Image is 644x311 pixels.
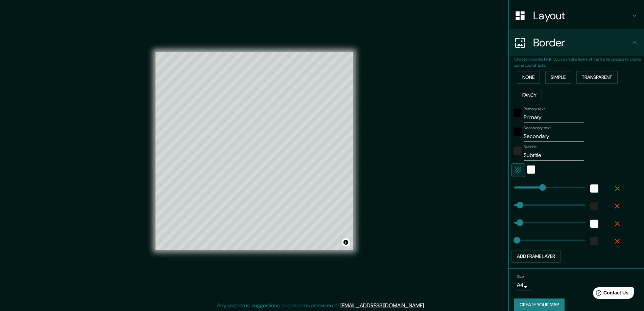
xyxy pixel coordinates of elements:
[342,238,350,246] button: Toggle attribution
[426,302,427,310] div: .
[217,302,425,310] p: Any problems, suggestions, or concerns please email .
[544,57,552,62] b: Hint
[590,184,598,193] button: white
[584,285,637,304] iframe: Help widget launcher
[511,250,560,263] button: Add frame layer
[524,106,545,112] label: Primary text
[517,89,542,102] button: Fancy
[509,2,644,29] div: Layout
[517,71,540,84] button: None
[514,109,522,117] button: black
[517,280,532,290] div: A4
[340,302,424,309] a: [EMAIL_ADDRESS][DOMAIN_NAME]
[527,165,535,174] button: white
[545,71,571,84] button: Simple
[533,36,630,49] h4: Border
[425,302,426,310] div: .
[509,29,644,56] div: Border
[590,202,598,210] button: color-222222
[590,237,598,245] button: color-222222
[576,71,618,84] button: Transparent
[524,125,551,131] label: Secondary text
[590,220,598,228] button: white
[533,9,630,22] h4: Layout
[514,56,644,68] p: Choose a border. : you can make layers of the frame opaque to create some cool effects.
[517,273,524,279] label: Size
[524,144,537,150] label: Subtitle
[514,128,522,136] button: black
[514,298,565,311] button: Create your map
[514,147,522,155] button: color-222222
